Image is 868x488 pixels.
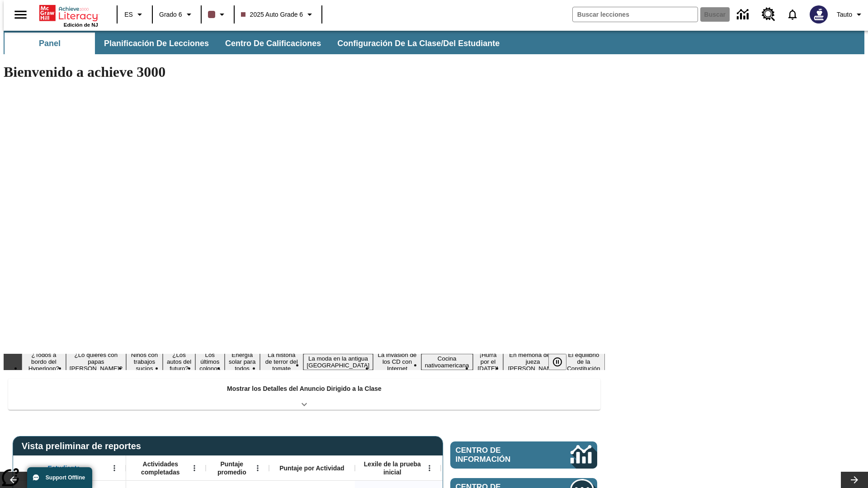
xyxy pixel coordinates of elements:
button: Diapositiva 13 El equilibrio de la Constitución [562,350,605,373]
h1: Bienvenido a achieve 3000 [4,64,605,80]
a: Centro de información [731,2,756,27]
button: Diapositiva 9 La invasión de los CD con Internet [373,350,421,373]
button: Panel [5,33,95,54]
span: Edición de NJ [64,22,98,28]
span: Puntaje por Actividad [279,464,344,472]
button: Perfil/Configuración [833,6,868,23]
div: Subbarra de navegación [4,33,508,54]
span: Lexile de la prueba inicial [359,460,425,476]
span: Tauto [837,10,852,19]
p: Mostrar los Detalles del Anuncio Dirigido a la Clase [227,384,382,394]
button: Diapositiva 10 Cocina nativoamericana [421,354,473,370]
span: ES [124,10,133,19]
button: Escoja un nuevo avatar [804,3,833,26]
button: Support Offline [27,467,92,488]
button: Diapositiva 4 ¿Los autos del futuro? [163,350,195,373]
div: Subbarra de navegación [4,31,864,54]
span: 2025 Auto Grade 6 [241,10,303,19]
div: Mostrar los Detalles del Anuncio Dirigido a la Clase [8,379,600,410]
button: Centro de calificaciones [218,33,328,54]
button: Diapositiva 2 ¿Lo quieres con papas fritas? [66,350,126,373]
button: Carrusel de lecciones, seguir [841,472,868,488]
span: Centro de información [456,446,540,464]
input: Buscar campo [573,7,698,22]
button: Grado: Grado 6, Elige un grado [156,6,198,23]
button: Abrir el menú lateral [7,1,34,28]
img: Avatar [810,5,828,23]
button: Abrir menú [251,461,264,475]
button: Diapositiva 6 Energía solar para todos [225,350,260,373]
span: Support Offline [46,474,85,481]
button: Clase: 2025 Auto Grade 6, Selecciona una clase [237,6,319,23]
button: Diapositiva 7 La historia de terror del tomate [260,350,303,373]
span: Centro de calificaciones [225,38,321,49]
a: Portada [39,4,98,22]
span: Vista preliminar de reportes [22,441,146,451]
a: Centro de recursos, Se abrirá en una pestaña nueva. [756,2,781,27]
span: Estudiante [48,464,80,472]
span: Configuración de la clase/del estudiante [337,38,500,49]
span: Puntaje promedio [210,460,254,476]
button: Abrir menú [423,461,436,475]
button: Diapositiva 5 Los últimos colonos [195,350,224,373]
a: Centro de información [450,441,597,469]
button: Abrir menú [188,461,201,475]
button: Diapositiva 1 ¿Todos a bordo del Hyperloop? [22,350,66,373]
button: Diapositiva 11 ¡Hurra por el Día de la Constitución! [473,350,504,373]
div: Pausar [548,354,576,370]
button: Lenguaje: ES, Selecciona un idioma [120,6,149,23]
button: Diapositiva 3 Niños con trabajos sucios [126,350,163,373]
button: Configuración de la clase/del estudiante [330,33,507,54]
div: Portada [39,3,98,28]
span: Actividades completadas [131,460,190,476]
button: Diapositiva 12 En memoria de la jueza O'Connor [503,350,562,373]
span: Grado 6 [159,10,182,19]
a: Notificaciones [781,3,804,26]
span: Planificación de lecciones [104,38,209,49]
button: El color de la clase es café oscuro. Cambiar el color de la clase. [204,6,231,23]
button: Pausar [548,354,566,370]
button: Planificación de lecciones [97,33,216,54]
button: Diapositiva 8 La moda en la antigua Roma [303,354,373,370]
span: Panel [39,38,61,49]
button: Abrir menú [108,461,121,475]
